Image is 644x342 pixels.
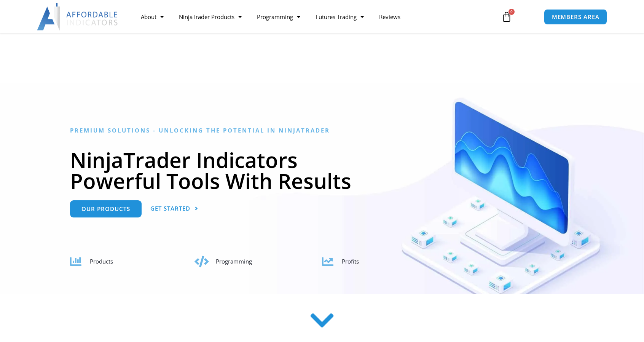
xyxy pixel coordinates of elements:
span: Our Products [81,206,130,212]
a: About [133,8,171,26]
h6: Premium Solutions - Unlocking the Potential in NinjaTrader [70,127,574,134]
a: Programming [249,8,308,26]
a: Futures Trading [308,8,371,26]
a: NinjaTrader Products [171,8,249,26]
a: 0 [490,6,523,28]
img: LogoAI | Affordable Indicators – NinjaTrader [37,3,119,30]
nav: Menu [133,8,493,26]
a: Reviews [371,8,408,26]
span: Get Started [150,206,190,211]
span: Profits [342,257,359,265]
span: MEMBERS AREA [552,14,599,20]
a: Our Products [70,200,142,217]
span: Programming [216,257,252,265]
h1: NinjaTrader Indicators Powerful Tools With Results [70,149,574,191]
a: MEMBERS AREA [544,9,607,25]
span: 0 [509,9,515,15]
span: Products [90,257,113,265]
a: Get Started [150,200,198,217]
